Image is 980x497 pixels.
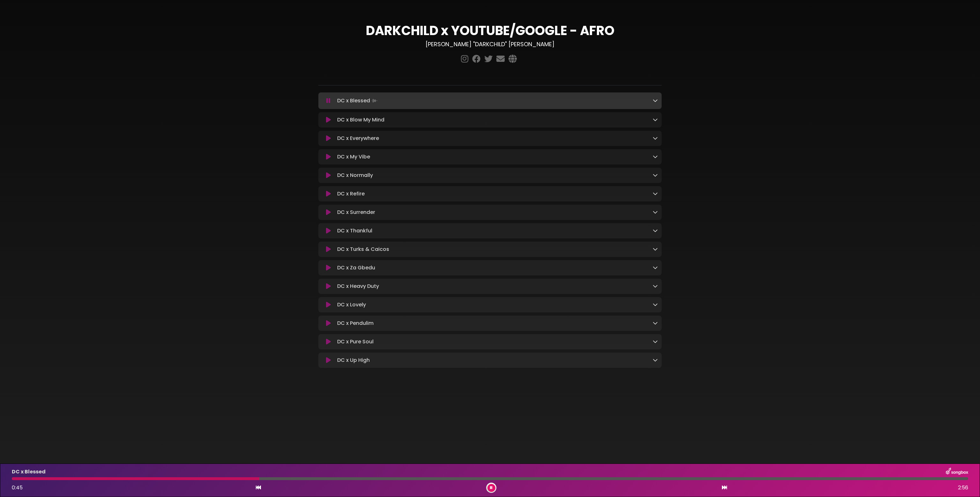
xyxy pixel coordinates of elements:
[337,245,389,253] p: DC x Turks & Caicos
[337,153,370,161] p: DC x My Vibe
[337,135,379,142] p: DC x Everywhere
[337,172,373,179] p: DC x Normally
[337,319,374,327] p: DC x Pendulim
[337,282,379,290] p: DC x Heavy Duty
[318,23,662,38] h1: DARKCHILD x YOUTUBE/GOOGLE - AFRO
[337,301,366,309] p: DC x Lovely
[318,41,662,48] h3: [PERSON_NAME] "DARKCHILD" [PERSON_NAME]
[337,264,375,272] p: DC x Za Gbedu
[337,208,375,216] p: DC x Surrender
[337,338,374,346] p: DC x Pure Soul
[370,96,379,105] img: waveform4.gif
[337,96,379,105] p: DC x Blessed
[337,190,365,198] p: DC x Refire
[337,116,384,124] p: DC x Blow My Mind
[337,227,372,235] p: DC x Thankful
[337,356,370,364] p: DC x Up High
